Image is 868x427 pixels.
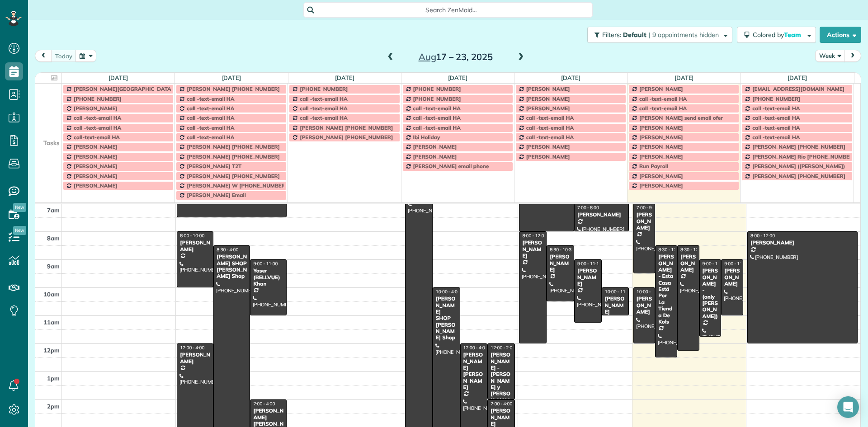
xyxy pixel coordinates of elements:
[637,289,664,295] span: 10:00 - 12:00
[253,267,284,287] div: Yaser (BELLVUE) Khan
[413,134,440,141] span: Ibi Holiday
[300,124,393,131] span: [PERSON_NAME] [PHONE_NUMBER]
[788,74,807,81] a: [DATE]
[413,105,461,112] span: call -text-email HA
[649,31,719,39] span: | 9 appointments hidden
[602,31,621,39] span: Filters:
[639,114,723,121] span: [PERSON_NAME] send email ofer
[526,85,570,92] span: [PERSON_NAME]
[737,27,816,43] button: Colored byTeam
[605,289,632,295] span: 10:00 - 11:00
[436,289,460,295] span: 10:00 - 4:00
[222,74,241,81] a: [DATE]
[187,134,234,141] span: call -text-email HA
[752,114,800,121] span: call -text-email HA
[413,114,461,121] span: call -text-email HA
[43,347,60,354] span: 12pm
[47,403,60,410] span: 2pm
[820,27,861,43] button: Actions
[752,173,845,179] span: [PERSON_NAME] [PHONE_NUMBER]
[13,226,26,235] span: New
[577,205,599,211] span: 7:00 - 8:00
[187,182,297,189] span: [PERSON_NAME] W [PHONE_NUMBER] call
[639,173,683,179] span: [PERSON_NAME]
[253,401,275,407] span: 2:00 - 4:00
[637,205,658,211] span: 7:00 - 9:30
[752,95,800,102] span: [PHONE_NUMBER]
[47,263,60,270] span: 9am
[435,296,458,341] div: [PERSON_NAME] SHOP [PERSON_NAME] Shop
[752,105,800,112] span: call -text-email HA
[623,31,647,39] span: Default
[750,239,855,246] div: [PERSON_NAME]
[187,114,234,121] span: call -text-email HA
[526,153,570,160] span: [PERSON_NAME]
[837,396,859,418] div: Open Intercom Messenger
[187,192,246,198] span: [PERSON_NAME] Email
[636,296,653,315] div: [PERSON_NAME]
[583,27,732,43] a: Filters: Default | 9 appointments hidden
[639,153,683,160] span: [PERSON_NAME]
[74,124,121,131] span: call -text-email HA
[74,153,118,160] span: [PERSON_NAME]
[217,247,238,253] span: 8:30 - 4:00
[526,114,574,121] span: call -text-email HA
[74,114,121,121] span: call -text-email HA
[463,352,485,390] div: [PERSON_NAME] [PERSON_NAME]
[639,143,683,150] span: [PERSON_NAME]
[51,50,76,62] button: today
[550,247,574,253] span: 8:30 - 10:30
[526,95,570,102] span: [PERSON_NAME]
[752,143,845,150] span: [PERSON_NAME] [PHONE_NUMBER]
[750,233,775,239] span: 8:00 - 12:00
[300,105,347,112] span: call -text-email HA
[815,50,845,62] button: Week
[187,124,234,131] span: call -text-email HA
[844,50,861,62] button: next
[43,291,60,298] span: 10am
[47,375,60,382] span: 1pm
[463,345,488,351] span: 12:00 - 4:00
[413,143,457,150] span: [PERSON_NAME]
[300,114,347,121] span: call -text-email HA
[43,319,60,326] span: 11am
[413,95,461,102] span: [PHONE_NUMBER]
[47,206,60,214] span: 7am
[187,85,280,92] span: [PERSON_NAME] [PHONE_NUMBER]
[675,74,694,81] a: [DATE]
[187,95,234,102] span: call -text-email HA
[639,163,668,169] span: Run Payroll
[179,352,211,365] div: [PERSON_NAME]
[577,267,599,287] div: [PERSON_NAME]
[639,105,687,112] span: call -text-email HA
[658,253,675,325] div: [PERSON_NAME] - Esta Casa Está Por La Tienda De Kols
[752,124,800,131] span: call -text-email HA
[680,247,705,253] span: 8:30 - 12:15
[180,345,204,351] span: 12:00 - 4:00
[413,85,461,92] span: [PHONE_NUMBER]
[526,105,570,112] span: [PERSON_NAME]
[522,239,544,259] div: [PERSON_NAME]
[491,401,512,407] span: 2:00 - 4:00
[526,143,570,150] span: [PERSON_NAME]
[491,345,515,351] span: 12:00 - 2:00
[74,173,118,179] span: [PERSON_NAME]
[413,124,461,131] span: call -text-email HA
[74,182,118,189] span: [PERSON_NAME]
[658,247,683,253] span: 8:30 - 12:30
[703,261,727,267] span: 9:00 - 11:45
[74,143,118,150] span: [PERSON_NAME]
[490,352,512,410] div: [PERSON_NAME] - [PERSON_NAME] y [PERSON_NAME]
[448,74,467,81] a: [DATE]
[180,233,204,239] span: 8:00 - 10:00
[74,85,173,92] span: [PERSON_NAME][GEOGRAPHIC_DATA]
[549,253,571,273] div: [PERSON_NAME]
[399,52,512,62] h2: 17 – 23, 2025
[753,31,804,39] span: Colored by
[74,134,120,141] span: call-text-email HA
[300,85,348,92] span: [PHONE_NUMBER]
[522,233,547,239] span: 8:00 - 12:00
[636,211,653,231] div: [PERSON_NAME]
[752,134,800,141] span: call -text-email HA
[577,261,602,267] span: 9:00 - 11:15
